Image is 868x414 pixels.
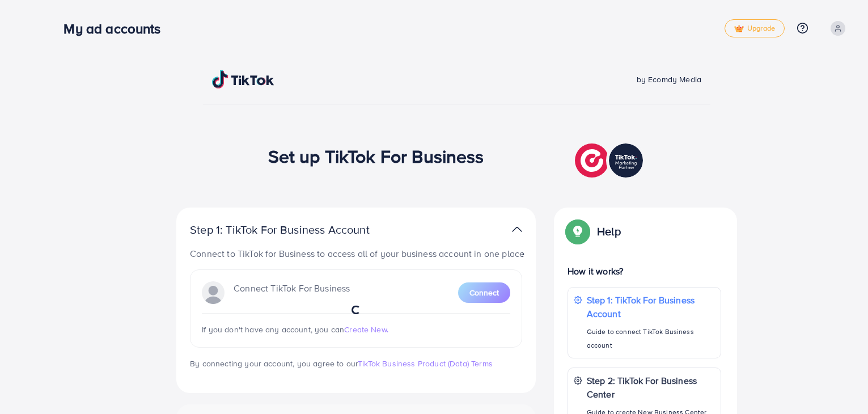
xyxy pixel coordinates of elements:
[734,24,775,33] span: Upgrade
[190,223,405,236] p: Step 1: TikTok For Business Account
[568,264,721,278] p: How it works?
[734,25,744,33] img: tick
[637,74,701,85] span: by Ecomdy Media
[587,293,715,320] p: Step 1: TikTok For Business Account
[597,225,621,238] p: Help
[63,20,170,37] h3: My ad accounts
[587,374,715,401] p: Step 2: TikTok For Business Center
[575,141,646,180] img: TikTok partner
[212,70,274,88] img: TikTok
[268,145,484,167] h1: Set up TikTok For Business
[512,221,522,238] img: TikTok partner
[568,221,588,242] img: Popup guide
[725,19,785,37] a: tickUpgrade
[587,325,715,352] p: Guide to connect TikTok Business account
